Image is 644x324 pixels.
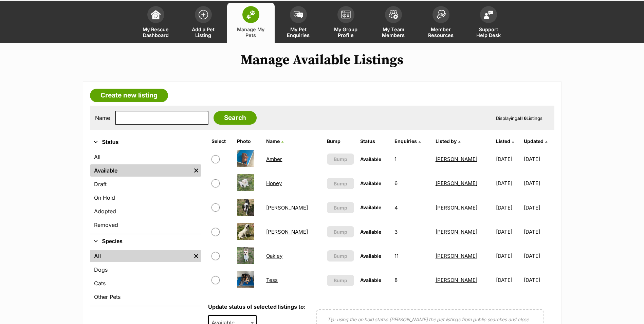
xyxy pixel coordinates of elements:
[188,26,219,38] span: Add a Pet Listing
[389,10,398,19] img: team-members-icon-5396bd8760b3fe7c0b43da4ab00e1e3bb1a5d9ba89233759b79545d2d3fc5d0d.svg
[392,268,432,292] td: 8
[436,10,446,19] img: member-resources-icon-8e73f808a243e03378d46382f2149f9095a855e16c252ad45f914b54edf8863c.svg
[496,138,510,144] span: Listed
[90,219,201,231] a: Removed
[436,229,477,235] a: [PERSON_NAME]
[294,11,303,18] img: pet-enquiries-icon-7e3ad2cf08bfb03b45e93fb7055b45f3efa6380592205ae92323e6603595dc1f.svg
[436,277,477,283] a: [PERSON_NAME]
[524,138,547,144] a: Updated
[327,154,354,165] button: Bump
[392,172,432,195] td: 6
[493,172,523,195] td: [DATE]
[90,138,201,147] button: Status
[493,220,523,244] td: [DATE]
[327,250,354,262] button: Bump
[331,26,361,38] span: My Group Profile
[394,138,417,144] span: translation missing: en.admin.listings.index.attributes.enquiries
[266,138,283,144] a: Name
[208,303,306,310] label: Update status of selected listings to:
[394,138,421,144] a: Enquiries
[90,291,201,303] a: Other Pets
[473,26,504,38] span: Support Help Desk
[90,89,168,102] a: Create new listing
[436,253,477,259] a: [PERSON_NAME]
[95,115,110,121] label: Name
[334,204,347,211] span: Bump
[357,136,391,147] th: Status
[191,250,201,262] a: Remove filter
[370,3,417,43] a: My Team Members
[327,275,354,286] button: Bump
[90,205,201,217] a: Adopted
[266,180,282,186] a: Honey
[334,156,347,163] span: Bump
[360,180,381,186] span: Available
[322,3,370,43] a: My Group Profile
[283,26,314,38] span: My Pet Enquiries
[327,178,354,189] button: Bump
[266,156,282,162] a: Amber
[266,229,308,235] a: [PERSON_NAME]
[417,3,465,43] a: Member Resources
[524,172,554,195] td: [DATE]
[360,156,381,162] span: Available
[266,138,280,144] span: Name
[436,204,477,211] a: [PERSON_NAME]
[341,11,351,19] img: group-profile-icon-3fa3cf56718a62981997c0bc7e787c4b2cf8bcc04b72c1350f741eb67cf2f40e.svg
[227,3,275,43] a: Manage My Pets
[324,136,357,147] th: Bump
[327,202,354,213] button: Bump
[334,228,347,235] span: Bump
[334,180,347,187] span: Bump
[524,147,554,171] td: [DATE]
[214,111,257,125] input: Search
[524,196,554,219] td: [DATE]
[360,253,381,259] span: Available
[360,229,381,235] span: Available
[426,26,456,38] span: Member Resources
[90,149,201,234] div: Status
[496,115,542,121] span: Displaying Listings
[392,196,432,219] td: 4
[90,178,201,190] a: Draft
[191,164,201,177] a: Remove filter
[392,244,432,268] td: 11
[493,244,523,268] td: [DATE]
[90,164,191,177] a: Available
[266,277,278,283] a: Tess
[392,147,432,171] td: 1
[524,220,554,244] td: [DATE]
[334,252,347,259] span: Bump
[90,277,201,289] a: Cats
[90,151,201,163] a: All
[360,204,381,210] span: Available
[236,26,266,38] span: Manage My Pets
[436,138,460,144] a: Listed by
[234,136,263,147] th: Photo
[275,3,322,43] a: My Pet Enquiries
[493,196,523,219] td: [DATE]
[524,268,554,292] td: [DATE]
[180,3,227,43] a: Add a Pet Listing
[360,277,381,283] span: Available
[246,10,256,19] img: manage-my-pets-icon-02211641906a0b7f246fdf0571729dbe1e7629f14944591b6c1af311fb30b64b.svg
[90,192,201,204] a: On Hold
[266,253,282,259] a: Oakley
[327,226,354,237] button: Bump
[151,10,161,19] img: dashboard-icon-eb2f2d2d3e046f16d808141f083e7271f6b2e854fb5c12c21221c1fb7104beca.svg
[493,268,523,292] td: [DATE]
[90,249,201,306] div: Species
[334,277,347,284] span: Bump
[524,244,554,268] td: [DATE]
[90,237,201,246] button: Species
[209,136,234,147] th: Select
[132,3,180,43] a: My Rescue Dashboard
[392,220,432,244] td: 3
[524,138,544,144] span: Updated
[436,156,477,162] a: [PERSON_NAME]
[199,10,208,19] img: add-pet-listing-icon-0afa8454b4691262ce3f59096e99ab1cd57d4a30225e0717b998d2c9b9846f56.svg
[436,180,477,186] a: [PERSON_NAME]
[465,3,512,43] a: Support Help Desk
[493,147,523,171] td: [DATE]
[141,26,171,38] span: My Rescue Dashboard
